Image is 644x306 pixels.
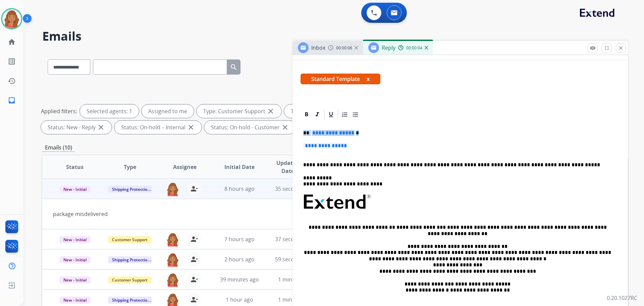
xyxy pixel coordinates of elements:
mat-icon: person_remove [190,275,198,283]
span: 1 minute ago [278,296,311,303]
mat-icon: history [8,77,16,85]
mat-icon: search [230,63,238,71]
span: 2 hours ago [224,256,255,263]
div: package misdelivered [53,210,507,218]
div: Ordered List [340,110,350,120]
mat-icon: person_remove [190,235,198,243]
span: 1 hour ago [226,296,253,303]
span: Shipping Protection [108,297,154,304]
mat-icon: inbox [8,96,16,104]
mat-icon: close [281,123,289,131]
span: 39 minutes ago [220,276,259,283]
mat-icon: close [618,45,624,51]
mat-icon: home [8,38,16,46]
span: Inbox [311,44,325,51]
span: Shipping Protection [108,186,154,193]
span: Reply [382,44,395,51]
mat-icon: person_remove [190,185,198,193]
span: Standard Template [301,74,380,84]
span: Customer Support [108,236,152,243]
div: Type: Customer Support [197,104,281,118]
div: Status: New - Reply [41,121,112,134]
span: 59 seconds ago [275,256,314,263]
span: Type [124,163,136,171]
span: Customer Support [108,276,152,283]
mat-icon: person_remove [190,296,198,304]
span: New - Initial [59,276,91,283]
span: 8 hours ago [224,185,255,192]
span: 1 minute ago [278,276,311,283]
div: Status: On-hold – Internal [114,121,202,134]
span: New - Initial [59,256,91,263]
span: Shipping Protection [108,256,154,263]
div: Bullet List [351,110,361,120]
button: x [367,75,370,83]
span: 37 seconds ago [275,235,314,243]
span: 7 hours ago [224,235,255,243]
span: 00:00:04 [406,45,422,51]
mat-icon: fullscreen [604,45,610,51]
p: 0.20.1027RC [607,294,637,302]
mat-icon: list_alt [8,57,16,65]
mat-icon: person_remove [190,255,198,263]
div: Assigned to me [142,104,194,118]
img: agent-avatar [166,232,179,247]
p: Emails (10) [42,143,75,152]
span: Updated Date [273,159,303,175]
img: avatar [2,9,21,28]
span: Status [66,163,84,171]
img: agent-avatar [166,273,179,287]
p: Applied filters: [41,107,77,115]
span: New - Initial [59,186,91,193]
mat-icon: close [97,123,105,131]
img: agent-avatar [166,253,179,267]
span: Initial Date [224,163,255,171]
div: Bold [302,110,312,120]
img: agent-avatar [166,182,179,196]
span: New - Initial [59,236,91,243]
span: 35 seconds ago [275,185,314,192]
mat-icon: close [187,123,195,131]
div: Status: On-hold - Customer [204,121,296,134]
span: Assignee [173,163,197,171]
mat-icon: close [267,107,275,115]
span: New - Initial [59,297,91,304]
h2: Emails [42,30,628,43]
span: 00:00:06 [336,45,352,51]
mat-icon: remove_red_eye [590,45,596,51]
div: Italic [312,110,322,120]
div: Underline [326,110,336,120]
div: Type: Shipping Protection [284,104,372,118]
div: Selected agents: 1 [80,104,139,118]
